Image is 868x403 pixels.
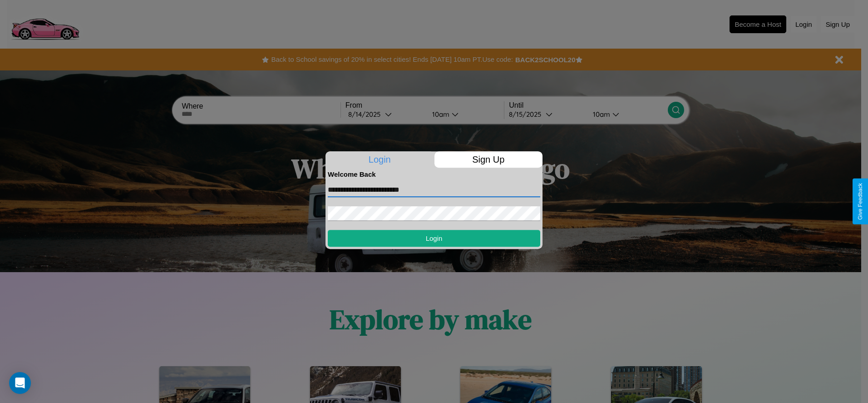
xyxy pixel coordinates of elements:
button: Login [328,230,540,247]
h4: Welcome Back [328,170,540,178]
div: Open Intercom Messenger [9,372,31,394]
p: Login [325,151,434,168]
p: Sign Up [434,151,543,168]
div: Give Feedback [857,183,863,220]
